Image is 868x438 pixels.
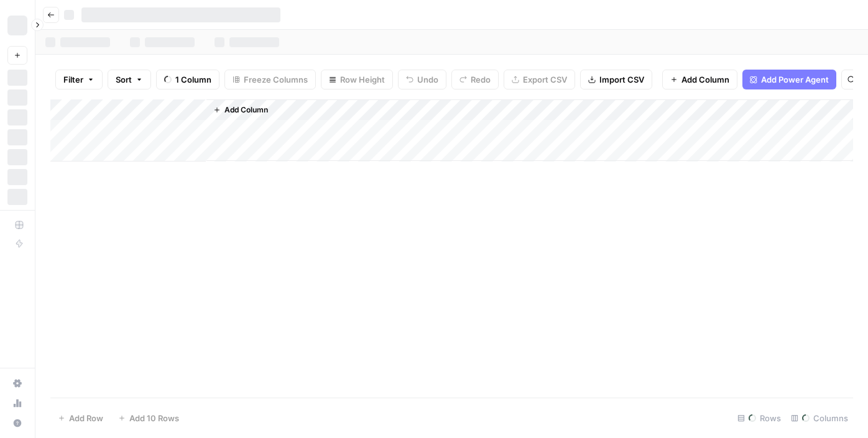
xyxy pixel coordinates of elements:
div: Rows [732,408,786,428]
span: Undo [417,73,438,86]
button: Export CSV [504,70,575,89]
a: Usage [7,393,27,413]
span: Add Column [681,73,729,86]
button: Add Power Agent [742,70,836,89]
span: Add 10 Rows [129,412,179,424]
span: Add Power Agent [761,73,829,86]
button: Freeze Columns [224,70,316,89]
span: Freeze Columns [244,73,308,86]
button: Add 10 Rows [111,408,187,428]
span: Import CSV [599,73,644,86]
div: Columns [786,408,853,428]
button: Help + Support [7,413,27,433]
button: Add Row [50,408,111,428]
span: Export CSV [523,73,567,86]
span: Filter [63,73,83,86]
a: Settings [7,373,27,393]
button: Add Column [662,70,737,89]
button: Import CSV [580,70,652,89]
button: Filter [55,70,103,89]
button: Row Height [321,70,393,89]
span: 1 Column [175,73,211,86]
span: Redo [471,73,491,86]
button: 1 Column [156,70,219,89]
span: Sort [116,73,132,86]
span: Add Column [224,104,268,116]
button: Undo [398,70,446,89]
button: Redo [451,70,499,89]
button: Add Column [208,102,273,118]
span: Add Row [69,412,103,424]
span: Row Height [340,73,385,86]
button: Sort [108,70,151,89]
